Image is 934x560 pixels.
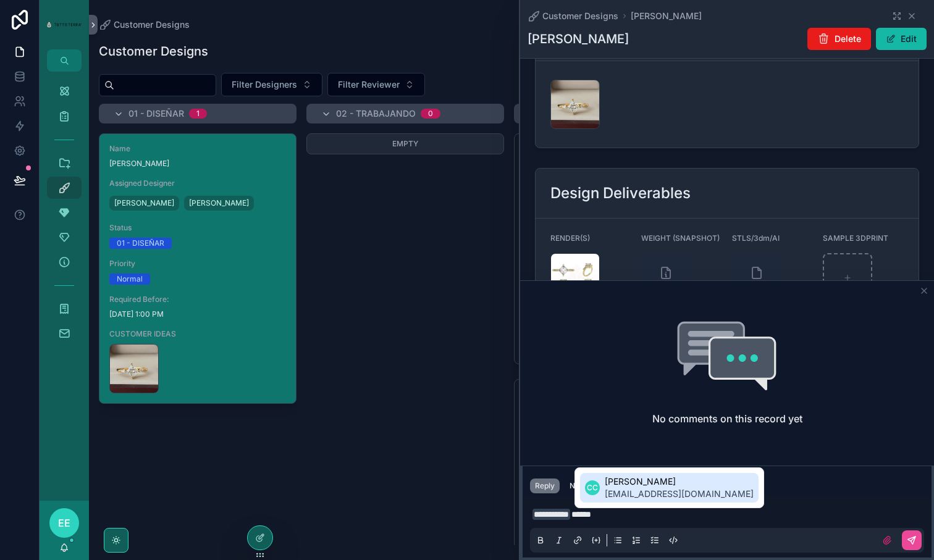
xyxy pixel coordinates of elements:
[732,233,780,243] span: STLS/3dm/AI
[117,238,164,249] div: 01 - DISEÑAR
[605,475,754,488] span: [PERSON_NAME]
[221,73,322,96] button: Select Button
[428,109,433,119] div: 0
[40,72,89,361] div: scrollable content
[128,107,184,120] span: 01 - DISEÑAR
[587,483,598,493] span: CC
[807,28,871,50] button: Delete
[109,144,286,154] span: Name
[550,233,590,243] span: RENDER(S)
[109,259,286,269] span: Priority
[336,107,416,120] span: 02 - TRABAJANDO
[876,28,927,50] button: Edit
[605,488,754,500] span: [EMAIL_ADDRESS][DOMAIN_NAME]
[58,516,70,530] span: EE
[109,159,286,169] span: [PERSON_NAME]
[99,19,190,31] a: Customer Designs
[528,30,629,48] h1: [PERSON_NAME]
[530,479,560,493] button: Reply
[114,198,174,208] span: [PERSON_NAME]
[392,139,418,148] span: Empty
[338,78,400,91] span: Filter Reviewer
[565,479,591,493] button: Note
[542,10,618,22] span: Customer Designs
[514,133,712,364] a: Name[PERSON_NAME]Assigned Designer[PERSON_NAME]Status03 - DISEÑO LISTOPriorityUrgentRequired Befo...
[574,467,764,508] div: Suggested mentions
[641,233,720,243] span: WEIGHT (SNAPSHOT)
[232,78,297,91] span: Filter Designers
[117,274,143,285] div: Normal
[570,481,586,491] div: Note
[109,295,286,304] span: Required Before:
[99,133,297,404] a: Name[PERSON_NAME]Assigned Designer[PERSON_NAME][PERSON_NAME]Status01 - DISEÑARPriorityNormalRequi...
[114,19,190,31] span: Customer Designs
[823,233,888,243] span: SAMPLE 3DPRINT
[109,329,286,339] span: CUSTOMER IDEAS
[109,178,286,188] span: Assigned Designer
[528,10,618,22] a: Customer Designs
[99,43,208,60] h1: Customer Designs
[327,73,425,96] button: Select Button
[109,223,286,233] span: Status
[835,33,861,45] span: Delete
[631,10,702,22] a: [PERSON_NAME]
[550,183,691,203] h2: Design Deliverables
[196,109,200,119] div: 1
[652,411,802,426] h2: No comments on this record yet
[109,309,286,319] span: [DATE] 1:00 PM
[47,22,82,28] img: App logo
[189,198,249,208] span: [PERSON_NAME]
